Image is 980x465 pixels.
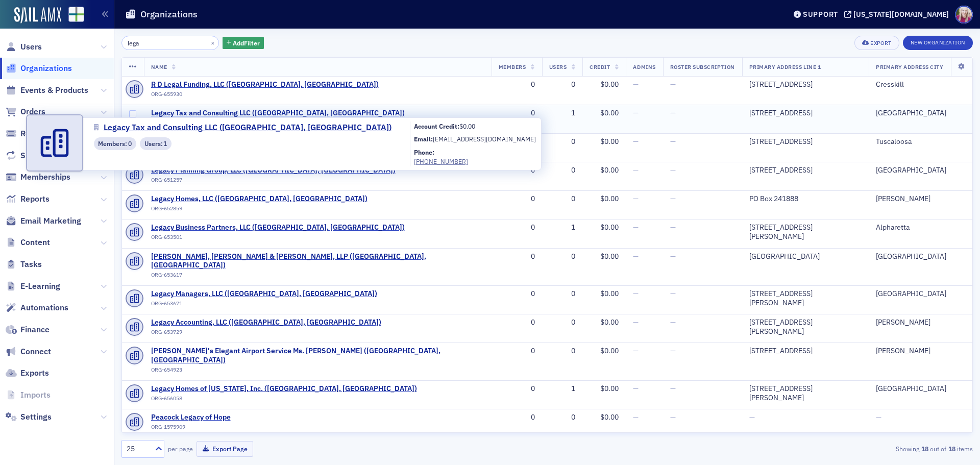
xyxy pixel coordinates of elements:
a: [PHONE_NUMBER] [414,157,536,166]
div: PO Box 241888 [749,194,862,204]
button: Export [854,36,899,50]
span: — [670,317,676,327]
span: Betty's Elegant Airport Service Ms. Betty Taylor (Montgomery, AL) [151,347,484,364]
span: — [670,384,676,393]
div: [GEOGRAPHIC_DATA] [876,166,965,175]
button: AddFilter [223,37,264,50]
div: ORG-654923 [151,366,484,377]
span: $0.00 [600,346,619,355]
div: [GEOGRAPHIC_DATA] [876,289,965,299]
span: $0.00 [600,165,619,175]
input: Search… [121,36,219,50]
span: Profile [955,6,973,23]
span: $0.00 [600,317,619,327]
div: 0 [499,80,535,89]
a: Legacy Accounting, LLC ([GEOGRAPHIC_DATA], [GEOGRAPHIC_DATA]) [151,318,381,327]
a: Legacy Managers, LLC ([GEOGRAPHIC_DATA], [GEOGRAPHIC_DATA]) [151,289,377,299]
span: $0.00 [600,137,619,146]
a: Reports [6,193,50,205]
div: 0 [549,137,576,146]
div: [STREET_ADDRESS] [749,347,862,356]
span: $0.00 [600,108,619,117]
span: Gifford, Hillegass & Ingwersen, LLP (Atlanta, GA) [151,252,484,270]
a: Users [6,41,42,53]
div: Alpharetta [876,223,965,232]
span: Connect [20,346,51,357]
a: Orders [6,106,45,117]
div: 0 [499,384,535,394]
div: 0 [499,109,535,118]
div: [GEOGRAPHIC_DATA] [876,109,965,118]
div: ORG-651257 [151,177,396,187]
div: Users: 1 [140,137,171,150]
div: [STREET_ADDRESS][PERSON_NAME] [749,289,862,307]
div: 0 [549,80,576,89]
span: Admins [633,63,655,70]
div: [STREET_ADDRESS][PERSON_NAME] [749,318,862,336]
div: ORG-652859 [151,205,367,215]
a: Peacock Legacy of Hope [151,413,244,422]
span: Credit [590,63,610,70]
span: $0.00 [600,80,619,89]
button: New Organization [903,36,973,50]
span: Automations [20,302,68,313]
span: — [633,165,639,175]
div: ORG-656058 [151,395,417,405]
div: ORG-653617 [151,272,484,282]
a: Exports [6,368,49,379]
button: × [208,38,217,47]
div: 25 [127,444,149,454]
span: $0.00 [600,289,619,298]
a: Legacy Homes, LLC ([GEOGRAPHIC_DATA], [GEOGRAPHIC_DATA]) [151,194,367,204]
div: 1 [549,223,576,232]
span: Events & Products [20,85,88,96]
div: 0 [549,347,576,356]
a: Legacy Business Partners, LLC ([GEOGRAPHIC_DATA], [GEOGRAPHIC_DATA]) [151,223,405,232]
strong: 18 [919,444,930,453]
span: Roster Subscription [670,63,735,70]
span: — [670,194,676,203]
div: [STREET_ADDRESS][PERSON_NAME] [749,384,862,402]
span: R D Legal Funding, LLC (Cresskill, NJ) [151,80,379,89]
span: — [633,223,639,232]
span: $0.00 [600,223,619,232]
div: 0 [499,223,535,232]
a: Legacy Tax and Consulting LLC ([GEOGRAPHIC_DATA], [GEOGRAPHIC_DATA]) [151,109,405,118]
a: Events & Products [6,85,88,96]
a: Settings [6,411,52,423]
div: 0 [549,252,576,261]
span: — [670,289,676,298]
span: Users [20,41,42,53]
span: Legacy Accounting, LLC (Montgomery, AL) [151,318,381,327]
div: [STREET_ADDRESS] [749,166,862,175]
a: Organizations [6,63,72,74]
span: Users : [144,139,164,148]
span: Exports [20,368,49,379]
span: — [670,252,676,261]
a: Finance [6,324,50,335]
div: 0 [499,194,535,204]
div: ORG-1575909 [151,424,244,434]
span: — [670,108,676,117]
span: — [633,384,639,393]
span: — [633,346,639,355]
span: Name [151,63,167,70]
h1: Organizations [140,8,198,20]
span: Finance [20,324,50,335]
span: Add Filter [233,38,260,47]
span: Legacy Homes, LLC (Montgomery, AL) [151,194,367,204]
div: Export [870,40,891,46]
b: Phone: [414,148,434,156]
div: 0 [499,347,535,356]
span: $0.00 [600,252,619,261]
div: 0 [499,318,535,327]
span: Settings [20,411,52,423]
span: — [876,412,881,422]
span: — [633,194,639,203]
span: $0.00 [459,122,475,130]
span: Legacy Business Partners, LLC (Alpharetta, GA) [151,223,405,232]
b: Email: [414,135,433,143]
span: Registrations [20,128,70,139]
